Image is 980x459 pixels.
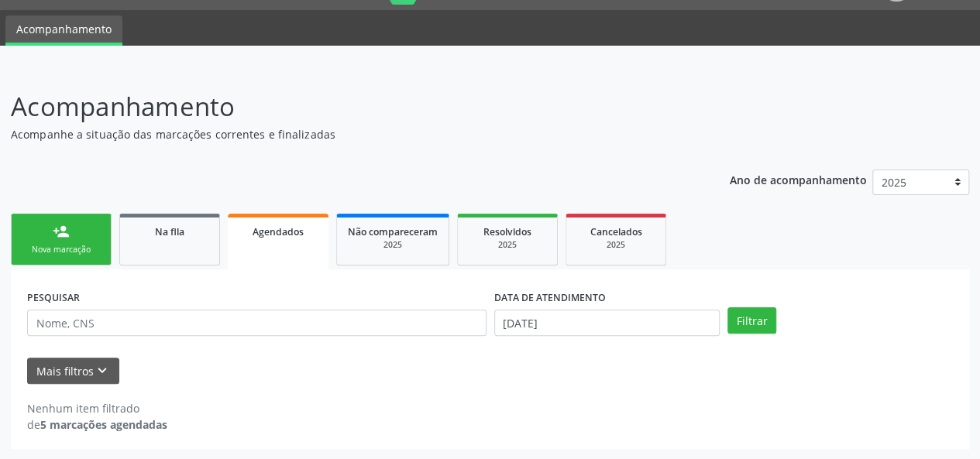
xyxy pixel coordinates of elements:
[469,239,546,251] div: 2025
[27,358,119,385] button: Mais filtroskeyboard_arrow_down
[590,225,642,238] span: Cancelados
[27,286,80,310] label: PESQUISAR
[155,225,184,238] span: Na fila
[27,310,487,336] input: Nome, CNS
[11,87,682,126] p: Acompanhamento
[494,310,720,336] input: Selecione um intervalo
[27,416,167,433] div: de
[22,244,100,255] div: Nova marcação
[348,239,438,251] div: 2025
[27,400,167,416] div: Nenhum item filtrado
[53,223,70,240] div: person_add
[494,286,606,310] label: DATA DE ATENDIMENTO
[94,362,111,379] i: keyboard_arrow_down
[577,239,655,251] div: 2025
[727,307,776,334] button: Filtrar
[5,15,122,46] a: Acompanhamento
[40,417,167,432] strong: 5 marcações agendadas
[483,225,531,238] span: Resolvidos
[348,225,438,238] span: Não compareceram
[730,170,867,189] p: Ano de acompanhamento
[253,225,304,238] span: Agendados
[11,126,682,142] p: Acompanhe a situação das marcações correntes e finalizadas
